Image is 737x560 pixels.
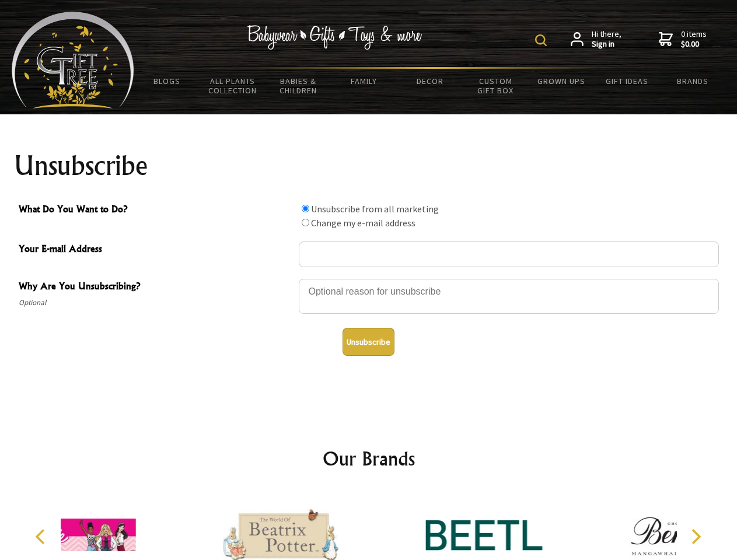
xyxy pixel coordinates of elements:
button: Next [683,524,708,549]
a: All Plants Collection [200,69,266,103]
span: Why Are You Unsubscribing? [19,279,293,296]
strong: $0.00 [681,39,707,50]
a: BLOGS [134,69,200,93]
a: Brands [660,69,726,93]
span: What Do You Want to Do? [19,202,293,219]
a: Family [331,69,397,93]
textarea: Why Are You Unsubscribing? [299,279,719,314]
span: Your E-mail Address [19,242,293,258]
img: product search [535,34,547,46]
span: 0 items [681,29,707,50]
img: Babyware - Gifts - Toys and more... [12,12,134,108]
a: Decor [397,69,463,93]
label: Change my e-mail address [311,217,415,229]
a: Hi there,Sign in [571,29,621,50]
input: What Do You Want to Do? [302,219,309,226]
input: What Do You Want to Do? [302,205,309,212]
a: Grown Ups [528,69,594,93]
a: Custom Gift Box [463,69,529,103]
span: Optional [19,296,293,310]
h1: Unsubscribe [14,152,724,180]
img: Babywear - Gifts - Toys & more [247,25,422,50]
input: Your E-mail Address [299,242,719,267]
button: Unsubscribe [343,328,394,356]
h2: Our Brands [23,444,714,473]
a: Gift Ideas [594,69,660,93]
a: Babies & Children [266,69,331,103]
button: Previous [29,524,55,549]
label: Unsubscribe from all marketing [311,203,439,215]
span: Hi there, [592,29,621,50]
a: 0 items$0.00 [659,29,707,50]
strong: Sign in [592,39,621,50]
